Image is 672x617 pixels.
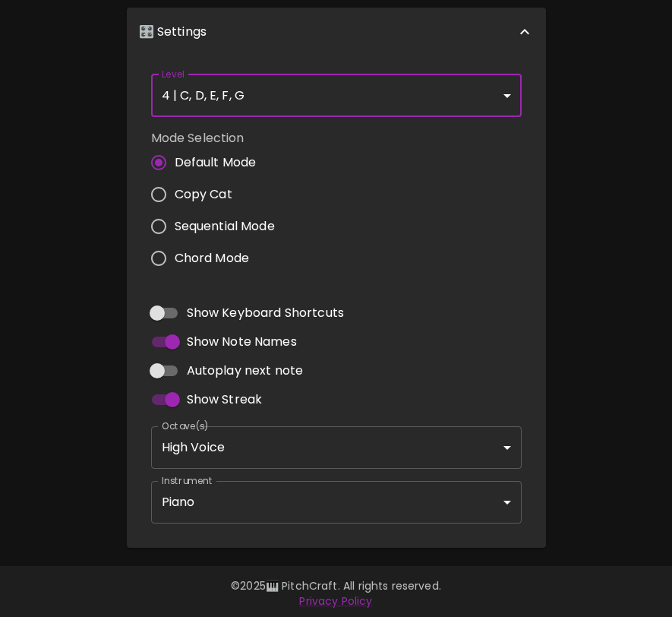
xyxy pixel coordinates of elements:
a: Privacy Policy [299,593,372,609]
span: Default Mode [175,153,257,172]
label: Octave(s) [162,419,210,432]
label: Level [162,68,185,81]
label: Mode Selection [151,129,287,147]
div: High Voice [151,426,522,469]
label: Instrument [162,474,213,487]
span: Sequential Mode [175,217,275,236]
span: Chord Mode [175,249,250,267]
span: Show Note Names [187,333,297,351]
span: Autoplay next note [187,362,304,380]
div: 4 | C, D, E, F, G [151,74,522,117]
span: Show Streak [187,391,263,409]
div: 🎛️ Settings [127,8,546,56]
p: 🎛️ Settings [139,23,207,41]
span: Copy Cat [175,185,232,204]
p: © 2025 🎹 PitchCraft. All rights reserved. [18,578,654,593]
span: Show Keyboard Shortcuts [187,304,344,322]
div: Piano [151,481,522,524]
